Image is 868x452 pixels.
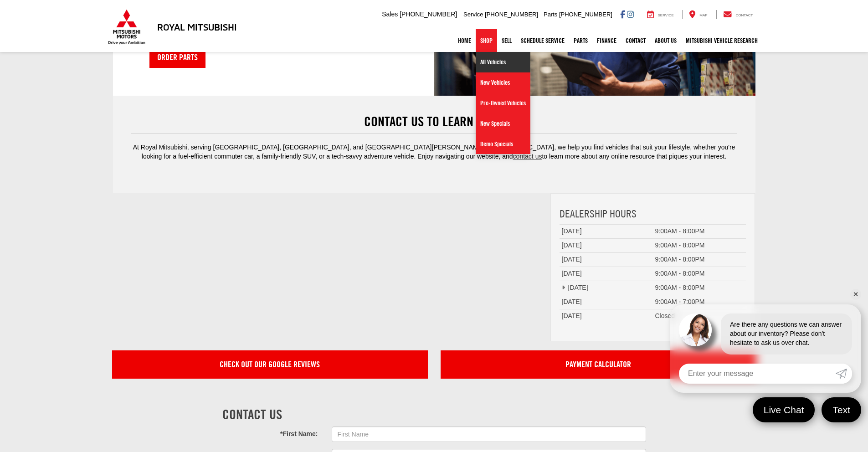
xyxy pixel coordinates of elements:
td: [DATE] [560,281,653,295]
span: Contact [735,13,753,17]
a: Sell [497,29,516,52]
h3: Royal Mitsubishi [157,22,237,32]
a: Map [682,10,714,19]
a: Contact [716,10,760,19]
img: Agent profile photo [679,313,712,346]
td: [DATE] [560,295,653,309]
td: 9:00AM - 8:00PM [652,225,746,239]
input: First Name [332,426,646,442]
a: Text [822,397,861,422]
a: Parts: Opens in a new tab [569,29,592,52]
a: Contact [621,29,650,52]
span: [PHONE_NUMBER] [559,11,612,18]
span: Service [463,11,483,18]
td: 9:00AM - 8:00PM [652,239,746,253]
a: Live Chat [753,397,815,422]
a: Home [453,29,476,52]
a: contact us [513,153,542,160]
td: [DATE] [560,309,653,323]
a: Payment Calculator [441,350,756,379]
td: [DATE] [560,239,653,253]
a: Pre-Owned Vehicles [476,93,530,113]
span: [PHONE_NUMBER] [485,11,538,18]
span: [PHONE_NUMBER] [400,10,457,18]
a: Service [640,10,681,19]
a: Finance [592,29,621,52]
a: New Vehicles [476,72,530,93]
a: Shop [476,29,497,52]
td: [DATE] [560,253,653,267]
td: Closed [652,309,746,323]
a: Schedule Service: Opens in a new tab [516,29,569,52]
td: [DATE] [560,267,653,281]
a: Order Parts [149,47,205,68]
a: Demo Specials [476,134,530,154]
span: Service [658,13,674,17]
h3: Dealership Hours [560,208,746,220]
td: 9:00AM - 7:00PM [652,295,746,309]
a: Check Out Our Google Reviews [112,350,428,379]
td: 9:00AM - 8:00PM [652,267,746,281]
input: Enter your message [679,364,836,384]
label: *First Name: [216,426,325,439]
a: New Specials [476,113,530,134]
iframe: Google Map [113,193,537,341]
p: At Royal Mitsubishi, serving [GEOGRAPHIC_DATA], [GEOGRAPHIC_DATA], and [GEOGRAPHIC_DATA][PERSON_N... [131,143,737,161]
td: 9:00AM - 8:00PM [652,281,746,295]
span: Text [828,404,855,416]
a: Mitsubishi Vehicle Research [681,29,762,52]
a: Instagram: Click to visit our Instagram page [627,10,634,18]
h2: Contact Us [222,407,646,422]
div: Are there any questions we can answer about our inventory? Please don't hesitate to ask us over c... [721,313,852,354]
a: About Us [650,29,681,52]
span: Sales [382,10,398,18]
span: Parts [544,11,557,18]
span: Map [699,13,707,17]
h2: Contact Us to Learn More [131,114,737,129]
td: [DATE] [560,225,653,239]
a: Submit [836,364,852,384]
img: Mitsubishi [106,9,147,45]
a: Facebook: Click to visit our Facebook page [620,10,625,18]
a: All Vehicles [476,52,530,72]
td: 9:00AM - 8:00PM [652,253,746,267]
span: Live Chat [759,404,809,416]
